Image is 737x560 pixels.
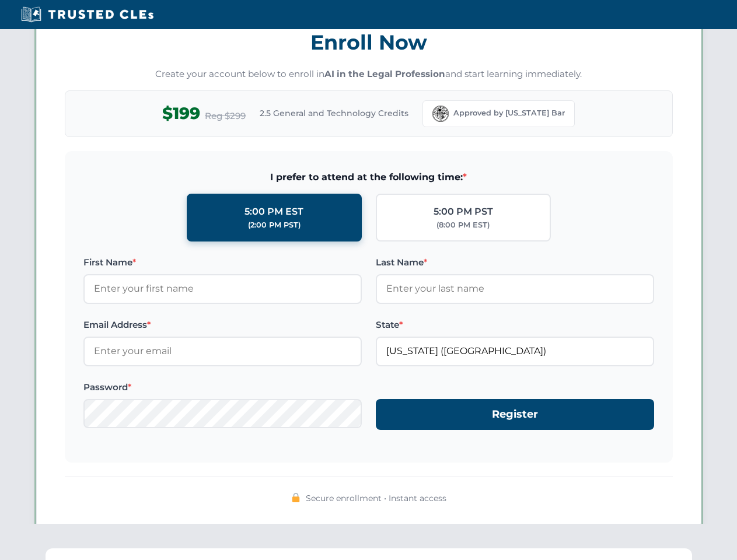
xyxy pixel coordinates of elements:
[260,107,408,120] span: 2.5 General and Technology Credits
[65,24,673,61] h3: Enroll Now
[83,337,362,366] input: Enter your email
[453,107,565,119] span: Approved by [US_STATE] Bar
[376,337,654,366] input: Florida (FL)
[244,204,303,219] div: 5:00 PM EST
[65,68,673,81] p: Create your account below to enroll in and start learning immediately.
[83,274,362,303] input: Enter your first name
[376,399,654,430] button: Register
[376,256,654,269] label: Last Name
[306,492,446,505] span: Secure enrollment • Instant access
[83,318,362,332] label: Email Address
[205,109,246,123] span: Reg $299
[436,219,490,231] div: (8:00 PM EST)
[83,256,362,269] label: First Name
[83,380,362,394] label: Password
[434,204,493,219] div: 5:00 PM PST
[162,100,200,127] span: $199
[376,318,654,332] label: State
[432,106,449,122] img: Florida Bar
[83,170,654,185] span: I prefer to attend at the following time:
[324,68,445,79] strong: AI in the Legal Profession
[376,274,654,303] input: Enter your last name
[18,6,157,23] img: Trusted CLEs
[248,219,301,231] div: (2:00 PM PST)
[291,493,301,502] img: 🔒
